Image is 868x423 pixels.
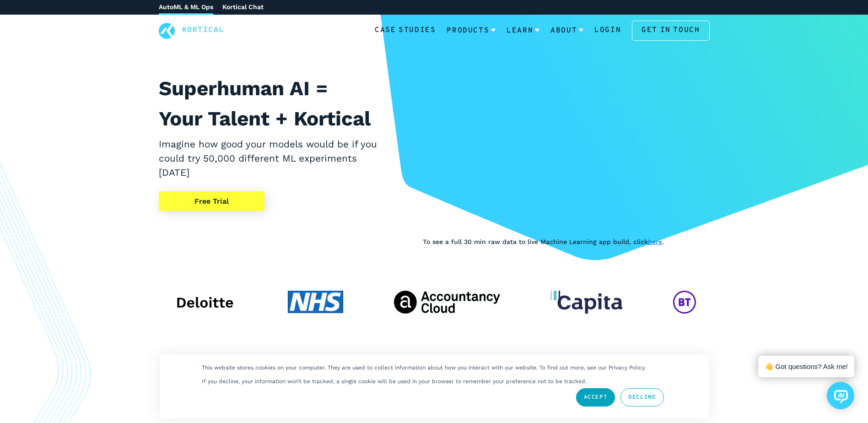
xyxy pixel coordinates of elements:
[423,73,709,234] iframe: YouTube video player
[159,73,379,134] h1: Superhuman AI = Your Talent + Kortical
[375,25,436,37] a: Case Studies
[173,291,237,314] img: Deloitte client logo
[202,364,646,371] p: This website stores cookies on your computer. They are used to collect information about how you ...
[159,137,379,180] h2: Imagine how good your models would be if you could try 50,000 different ML experiments [DATE]
[550,19,583,43] a: About
[507,19,539,43] a: Learn
[576,388,615,407] a: Accept
[182,25,225,37] a: Kortical
[551,291,622,314] img: Capita client logo
[620,388,663,407] a: Decline
[288,291,344,314] img: NHS client logo
[159,191,264,211] a: Free Trial
[447,19,496,43] a: Products
[648,238,662,245] a: here
[394,291,501,314] img: The Accountancy Cloud client logo
[202,378,587,385] p: If you decline, your information won’t be tracked, a single cookie will be used in your browser t...
[632,21,709,41] a: Get in touch
[594,25,621,37] a: Login
[673,291,696,314] img: BT Global Services client logo
[423,237,709,247] p: To see a full 30 min raw data to live Machine Learning app build, click .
